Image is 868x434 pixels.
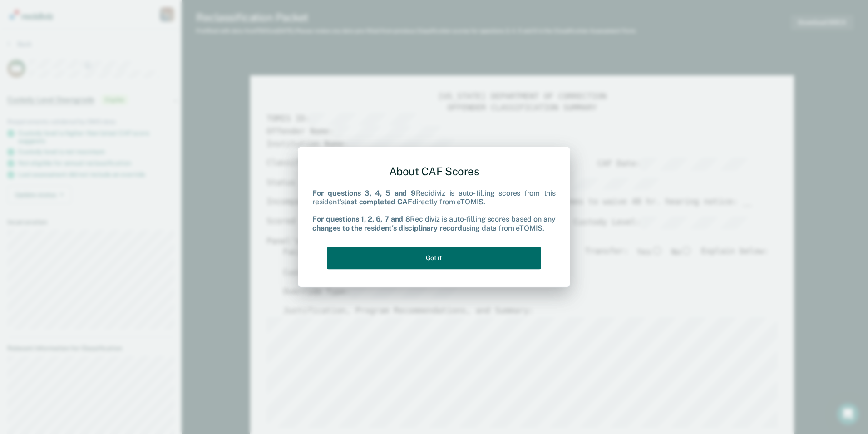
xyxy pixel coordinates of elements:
div: About CAF Scores [312,158,556,185]
b: last completed CAF [344,197,412,206]
b: changes to the resident's disciplinary record [312,224,462,232]
b: For questions 1, 2, 6, 7 and 8 [312,215,410,224]
button: Got it [327,247,541,269]
b: For questions 3, 4, 5 and 9 [312,189,416,197]
div: Recidiviz is auto-filling scores from this resident's directly from eTOMIS. Recidiviz is auto-fil... [312,189,556,232]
